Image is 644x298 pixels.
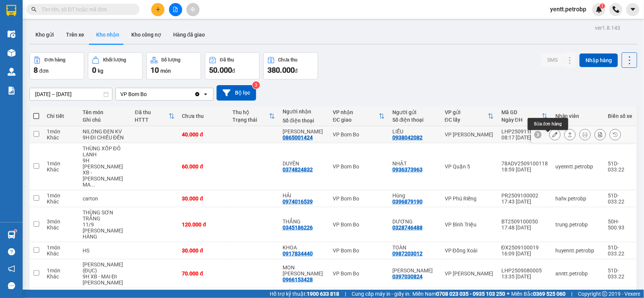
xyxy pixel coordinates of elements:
[135,109,169,115] div: Đã thu
[392,274,423,280] div: 0397030824
[232,68,235,74] span: đ
[392,117,437,123] div: Số điện thoại
[555,113,601,119] div: Nhân viên
[182,270,225,277] div: 70.000 đ
[333,164,385,170] div: VP Bom Bo
[83,134,128,141] div: 9H ĐI CHIẾU ĐẾN
[229,106,279,126] th: Toggle SortBy
[533,291,566,297] strong: 0369 525 060
[596,6,603,13] img: icon-new-feature
[8,87,15,95] img: solution-icon
[283,167,313,173] div: 0374824832
[47,251,75,257] div: Khác
[167,26,211,44] button: Hàng đã giao
[217,85,256,101] button: Bộ lọc
[498,106,552,126] th: Toggle SortBy
[146,52,201,79] button: Số lượng10món
[333,117,379,123] div: ĐC giao
[283,109,325,115] div: Người nhận
[555,164,601,170] div: uyenntt.petrobp
[630,6,636,13] span: caret-down
[182,164,225,170] div: 60.000 đ
[608,219,633,231] div: 50H-500.93
[501,117,542,123] div: Ngày ĐH
[445,248,494,254] div: VP Đồng Xoài
[47,219,75,225] div: 3 món
[47,225,75,231] div: Khác
[6,5,16,16] img: logo-vxr
[8,248,15,255] span: question-circle
[392,109,437,115] div: Người gửi
[333,109,379,115] div: VP nhận
[103,57,126,63] div: Khối lượng
[392,193,437,199] div: Hùng
[544,5,592,14] span: yentt.petrobp
[333,270,385,277] div: VP Bom Bo
[47,167,75,173] div: Khác
[595,24,620,32] div: ver 1.8.143
[555,222,601,228] div: trung.petrobp
[608,160,633,173] div: 51D-033.22
[283,193,325,199] div: HẢI
[352,290,410,298] span: Cung cấp máy in - giấy in:
[412,290,505,298] span: Miền Nam
[528,118,568,130] div: Sửa đơn hàng
[283,245,325,251] div: KHOA
[445,222,494,228] div: VP Bình Triệu
[47,199,75,205] div: Khác
[270,290,339,298] span: Hỗ trợ kỹ thuật:
[83,248,128,254] div: HS
[333,196,385,202] div: VP Bom Bo
[555,248,601,254] div: huyennt.petrobp
[190,7,195,12] span: aim
[83,145,128,157] div: THÙNG XỐP ĐỒ LẠNH
[501,199,548,205] div: 17:43 [DATE]
[47,193,75,199] div: 1 món
[98,68,103,74] span: kg
[392,225,423,231] div: 0328746488
[182,248,225,254] div: 30.000 đ
[29,52,84,79] button: Đơn hàng8đơn
[283,219,325,225] div: THẮNG
[267,66,295,75] span: 380.000
[90,26,125,44] button: Kho nhận
[182,196,225,202] div: 30.000 đ
[194,91,200,97] svg: Clear value
[333,131,385,138] div: VP Bom Bo
[41,5,131,14] input: Tìm tên, số ĐT hoặc mã đơn
[345,290,346,298] span: |
[182,113,225,119] div: Chưa thu
[445,164,494,170] div: VP Quận 5
[8,49,15,57] img: warehouse-icon
[39,68,49,74] span: đơn
[91,182,95,188] span: ...
[34,66,38,75] span: 8
[31,7,37,12] span: search
[392,267,437,274] div: MINH ANH
[83,128,128,134] div: NILONG ĐEN KV
[125,26,167,44] button: Kho công nợ
[501,251,548,257] div: 16:09 [DATE]
[608,193,633,205] div: 51D-033.22
[501,245,548,251] div: ĐX2509100019
[501,267,548,274] div: LHP2509080005
[601,3,604,9] span: 1
[445,196,494,202] div: VP Phú Riềng
[283,128,325,134] div: BO KIS
[507,292,509,295] span: ⚪️
[263,52,318,79] button: Chưa thu380.000đ
[83,209,128,222] div: THÙNG SƠN TRẮNG
[626,3,639,16] button: caret-down
[501,109,542,115] div: Mã GD
[501,274,548,280] div: 13:35 [DATE]
[283,160,325,167] div: DUYÊN
[232,117,269,123] div: Trạng thái
[29,26,60,44] button: Kho gửi
[278,57,298,63] div: Chưa thu
[83,117,128,123] div: Ghi chú
[549,129,561,140] div: Sửa đơn hàng
[295,68,298,74] span: đ
[555,270,601,277] div: anntt.petrobp
[209,66,232,75] span: 50.000
[600,3,605,9] sup: 1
